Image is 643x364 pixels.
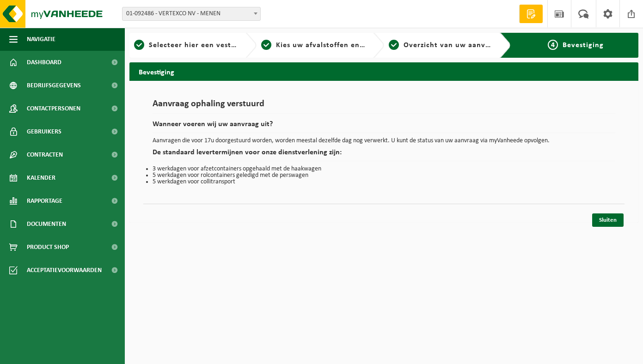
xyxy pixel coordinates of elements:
[27,143,63,166] span: Contracten
[129,62,638,80] h2: Bevestiging
[563,42,604,49] span: Bevestiging
[276,42,403,49] span: Kies uw afvalstoffen en recipiënten
[389,40,493,51] a: 3Overzicht van uw aanvraag
[153,138,615,144] p: Aanvragen die voor 17u doorgestuurd worden, worden meestal dezelfde dag nog verwerkt. U kunt de s...
[27,97,80,120] span: Contactpersonen
[134,40,238,51] a: 1Selecteer hier een vestiging
[153,99,615,114] h1: Aanvraag ophaling verstuurd
[153,166,615,172] li: 3 werkdagen voor afzetcontainers opgehaald met de haakwagen
[27,28,55,51] span: Navigatie
[404,42,501,49] span: Overzicht van uw aanvraag
[27,212,66,236] span: Documenten
[27,259,102,282] span: Acceptatievoorwaarden
[27,51,61,74] span: Dashboard
[592,213,624,227] a: Sluiten
[27,189,62,212] span: Rapportage
[149,42,249,49] span: Selecteer hier een vestiging
[27,166,55,189] span: Kalender
[27,74,81,97] span: Bedrijfsgegevens
[548,40,558,50] span: 4
[153,172,615,179] li: 5 werkdagen voor rolcontainers geledigd met de perswagen
[27,120,61,143] span: Gebruikers
[153,121,615,133] h2: Wanneer voeren wij uw aanvraag uit?
[27,236,69,259] span: Product Shop
[122,7,261,21] span: 01-092486 - VERTEXCO NV - MENEN
[134,40,144,50] span: 1
[122,7,260,20] span: 01-092486 - VERTEXCO NV - MENEN
[153,149,615,161] h2: De standaard levertermijnen voor onze dienstverlening zijn:
[261,40,271,50] span: 2
[261,40,365,51] a: 2Kies uw afvalstoffen en recipiënten
[153,179,615,185] li: 5 werkdagen voor collitransport
[389,40,399,50] span: 3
